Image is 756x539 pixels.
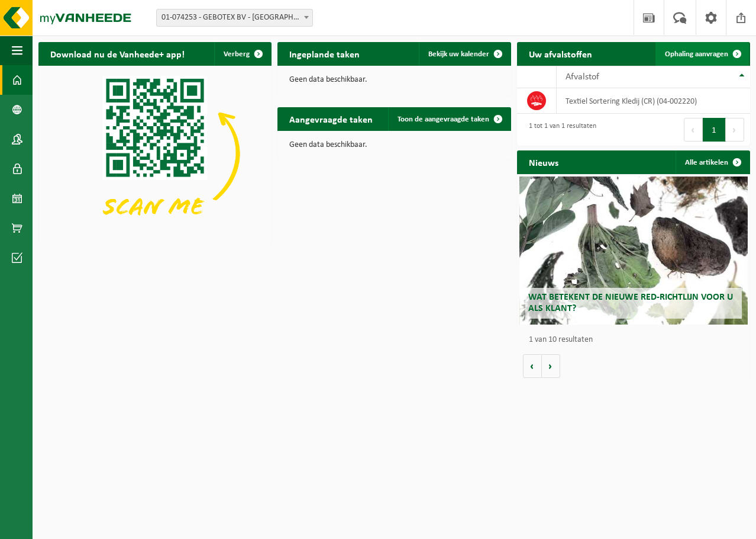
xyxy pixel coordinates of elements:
span: Ophaling aanvragen [665,50,728,58]
td: Textiel Sortering Kledij (CR) (04-002220) [557,88,750,114]
p: Geen data beschikbaar. [289,76,499,84]
span: 01-074253 - GEBOTEX BV - DORDRECHT [157,9,312,26]
span: 01-074253 - GEBOTEX BV - DORDRECHT [156,9,313,27]
a: Wat betekent de nieuwe RED-richtlijn voor u als klant? [519,177,748,325]
a: Alle artikelen [676,150,749,174]
span: Bekijk uw kalender [428,50,489,58]
a: Bekijk uw kalender [419,42,510,66]
a: Ophaling aanvragen [655,42,749,66]
div: 1 tot 1 van 1 resultaten [523,117,596,143]
h2: Nieuws [517,150,570,174]
button: Verberg [214,42,270,66]
img: Download de VHEPlus App [38,66,272,241]
span: Toon de aangevraagde taken [398,115,489,123]
p: 1 van 10 resultaten [529,336,744,344]
span: Wat betekent de nieuwe RED-richtlijn voor u als klant? [528,293,733,313]
h2: Ingeplande taken [277,42,371,65]
a: Toon de aangevraagde taken [388,107,510,131]
span: Afvalstof [566,72,599,82]
button: Previous [684,118,703,142]
h2: Download nu de Vanheede+ app! [38,42,196,65]
span: Verberg [224,50,250,58]
button: Next [726,118,744,142]
h2: Aangevraagde taken [277,107,385,130]
button: Volgende [542,354,560,378]
button: 1 [703,118,726,142]
p: Geen data beschikbaar. [289,141,499,149]
button: Vorige [523,354,542,378]
h2: Uw afvalstoffen [517,42,604,65]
